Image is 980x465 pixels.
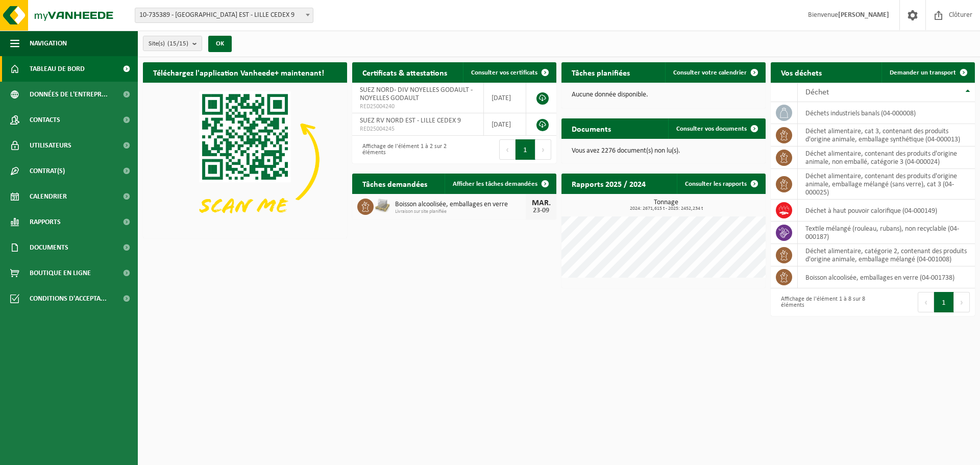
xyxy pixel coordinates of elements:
a: Consulter les rapports [677,174,765,194]
div: Affichage de l'élément 1 à 8 sur 8 éléments [776,291,868,313]
span: Rapports [30,209,61,235]
div: MAR. [531,199,551,207]
span: Contacts [30,107,60,133]
span: Consulter vos certificats [471,69,537,76]
a: Consulter vos certificats [463,62,555,83]
td: boisson alcoolisée, emballages en verre (04-001738) [798,266,975,288]
a: Consulter votre calendrier [665,62,765,83]
span: SUEZ RV NORD EST - LILLE CEDEX 9 [360,117,461,125]
td: déchet à haut pouvoir calorifique (04-000149) [798,200,975,222]
h2: Tâches planifiées [561,62,640,82]
span: Consulter votre calendrier [673,69,747,76]
p: Aucune donnée disponible. [572,91,755,99]
strong: [PERSON_NAME] [838,11,889,19]
span: 10-735389 - SUEZ RV NORD EST - LILLE CEDEX 9 [135,8,313,22]
span: RED25004240 [360,103,476,111]
td: [DATE] [484,113,526,136]
span: Afficher les tâches demandées [453,181,537,187]
span: Utilisateurs [30,133,71,158]
a: Demander un transport [881,62,974,83]
button: 1 [934,292,954,312]
span: Site(s) [149,36,188,52]
span: RED25004245 [360,125,476,133]
span: Navigation [30,31,67,56]
td: déchets industriels banals (04-000008) [798,102,975,124]
span: SUEZ NORD- DIV NOYELLES GODAULT - NOYELLES GODAULT [360,86,473,102]
img: Download de VHEPlus App [143,83,347,236]
h2: Documents [561,118,621,138]
h2: Vos déchets [771,62,832,82]
button: Previous [918,292,934,312]
button: Site(s)(15/15) [143,36,202,51]
p: Vous avez 2276 document(s) non lu(s). [572,148,755,155]
span: 2024: 2671,615 t - 2025: 2452,234 t [567,206,766,211]
span: 10-735389 - SUEZ RV NORD EST - LILLE CEDEX 9 [135,8,313,23]
a: Afficher les tâches demandées [445,174,555,194]
button: Next [954,292,970,312]
span: Données de l'entrepr... [30,82,108,107]
h2: Rapports 2025 / 2024 [561,174,656,193]
a: Consulter vos documents [668,118,765,139]
span: Conditions d'accepta... [30,286,107,311]
span: Documents [30,235,68,260]
span: Déchet [805,88,829,96]
span: Contrat(s) [30,158,65,184]
count: (15/15) [167,40,188,47]
td: déchet alimentaire, catégorie 2, contenant des produits d'origine animale, emballage mélangé (04-... [798,244,975,266]
div: Affichage de l'élément 1 à 2 sur 2 éléments [357,138,449,161]
h2: Certificats & attestations [352,62,457,82]
button: OK [208,36,232,52]
div: 23-09 [531,207,551,214]
span: Tableau de bord [30,56,85,82]
button: 1 [516,139,535,160]
td: déchet alimentaire, cat 3, contenant des produits d'origine animale, emballage synthétique (04-00... [798,124,975,146]
span: Demander un transport [890,69,956,76]
span: Calendrier [30,184,67,209]
span: Consulter vos documents [676,126,747,132]
h2: Téléchargez l'application Vanheede+ maintenant! [143,62,334,82]
td: déchet alimentaire, contenant des produits d'origine animale, non emballé, catégorie 3 (04-000024) [798,146,975,169]
td: [DATE] [484,83,526,113]
h3: Tonnage [567,199,766,211]
h2: Tâches demandées [352,174,437,193]
span: Boutique en ligne [30,260,91,286]
img: LP-PA-00000-WDN-11 [374,197,391,214]
button: Next [535,139,551,160]
td: textile mélangé (rouleau, rubans), non recyclable (04-000187) [798,222,975,244]
span: Livraison sur site planifiée [395,209,526,215]
button: Previous [499,139,516,160]
span: Boisson alcoolisée, emballages en verre [395,201,526,209]
td: déchet alimentaire, contenant des produits d'origine animale, emballage mélangé (sans verre), cat... [798,169,975,200]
